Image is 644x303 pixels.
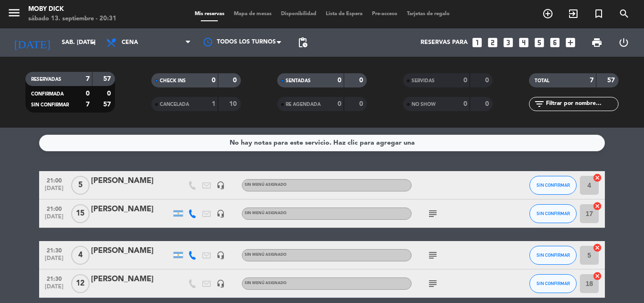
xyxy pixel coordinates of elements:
strong: 57 [607,77,617,84]
i: cancel [593,243,602,252]
div: Moby Dick [28,5,116,14]
span: 21:00 [42,203,66,214]
span: SIN CONFIRMAR [537,182,570,188]
input: Filtrar por nombre... [545,99,618,109]
i: looks_6 [549,36,561,49]
i: subject [427,208,438,219]
span: Cena [122,39,138,46]
span: Mis reservas [190,11,229,17]
i: cancel [593,271,602,281]
i: power_settings_new [618,37,629,48]
span: print [591,37,603,48]
button: SIN CONFIRMAR [529,274,577,293]
i: looks_3 [502,36,514,49]
i: add_circle_outline [542,8,553,19]
span: [DATE] [42,185,66,196]
strong: 7 [590,77,594,84]
i: headset_mic [216,209,225,218]
i: turned_in_not [593,8,604,19]
strong: 7 [86,101,90,108]
i: looks_4 [518,36,530,49]
span: [DATE] [42,214,66,225]
i: headset_mic [216,251,225,260]
strong: 0 [463,77,467,84]
div: [PERSON_NAME] [91,245,171,257]
strong: 0 [212,77,215,84]
span: 4 [71,246,90,265]
strong: 0 [233,77,239,84]
i: filter_list [534,98,545,110]
span: RESERVADAS [31,77,61,82]
span: Pre-acceso [367,11,402,17]
strong: 0 [338,101,341,107]
span: pending_actions [297,37,308,48]
strong: 0 [463,101,467,107]
span: Sin menú asignado [245,281,287,285]
div: [PERSON_NAME] [91,175,171,187]
strong: 0 [86,90,90,97]
span: SIN CONFIRMAR [537,281,570,286]
i: add_box [564,36,577,49]
i: looks_two [487,36,499,49]
div: sábado 13. septiembre - 20:31 [28,14,116,24]
div: [PERSON_NAME] [91,203,171,216]
div: [PERSON_NAME] [91,273,171,286]
span: [DATE] [42,284,66,294]
button: SIN CONFIRMAR [529,204,577,223]
button: SIN CONFIRMAR [529,246,577,265]
span: SERVIDAS [412,78,435,83]
span: NO SHOW [412,102,436,107]
i: cancel [593,201,602,211]
i: search [619,8,630,19]
strong: 0 [338,77,341,84]
i: subject [427,250,438,261]
span: CONFIRMADA [31,92,64,96]
strong: 0 [359,101,365,107]
i: exit_to_app [568,8,579,19]
strong: 0 [107,90,113,97]
div: No hay notas para este servicio. Haz clic para agregar una [230,138,415,148]
strong: 10 [229,101,239,107]
span: Lista de Espera [321,11,367,17]
span: SENTADAS [286,78,311,83]
span: 12 [71,274,90,293]
button: menu [7,6,21,23]
div: LOG OUT [610,28,637,57]
span: CHECK INS [160,78,186,83]
strong: 0 [485,77,491,84]
strong: 57 [103,101,113,108]
strong: 1 [212,101,215,107]
strong: 0 [359,77,365,84]
span: 5 [71,176,90,195]
span: 21:30 [42,273,66,284]
i: looks_one [471,36,483,49]
span: Disponibilidad [276,11,321,17]
span: Tarjetas de regalo [402,11,454,17]
span: Reservas para [421,39,468,46]
i: menu [7,6,21,20]
i: headset_mic [216,181,225,190]
span: SIN CONFIRMAR [537,211,570,216]
span: 21:30 [42,244,66,255]
i: cancel [593,173,602,182]
i: looks_5 [533,36,545,49]
i: arrow_drop_down [88,37,99,48]
i: headset_mic [216,279,225,288]
span: Sin menú asignado [245,253,287,257]
i: subject [427,278,438,289]
strong: 57 [103,76,113,82]
span: TOTAL [535,78,549,83]
span: SIN CONFIRMAR [31,103,69,107]
span: SIN CONFIRMAR [537,252,570,258]
button: SIN CONFIRMAR [529,176,577,195]
span: Sin menú asignado [245,211,287,215]
span: 21:00 [42,174,66,185]
i: [DATE] [7,32,57,53]
span: CANCELADA [160,102,189,107]
span: 15 [71,204,90,223]
span: RE AGENDADA [286,102,321,107]
span: Mapa de mesas [229,11,276,17]
span: [DATE] [42,255,66,266]
strong: 0 [485,101,491,107]
strong: 7 [86,76,90,82]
